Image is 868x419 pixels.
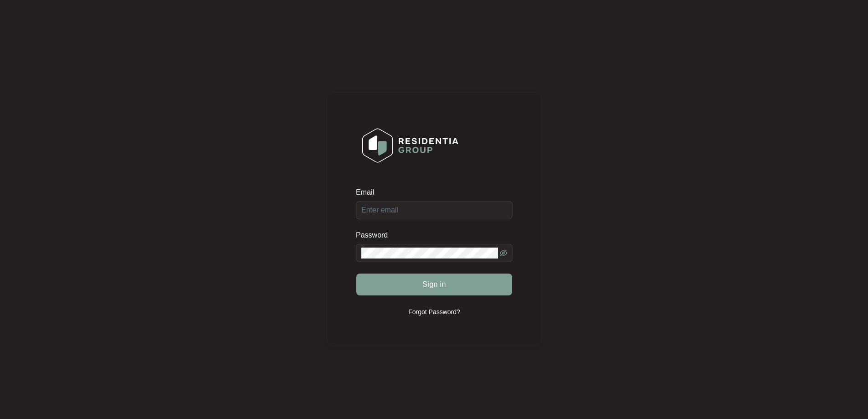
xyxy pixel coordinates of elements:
[356,274,512,295] button: Sign in
[361,248,498,259] input: Password
[356,201,513,219] input: Email
[356,231,395,240] label: Password
[500,249,507,257] span: eye-invisible
[356,188,380,197] label: Email
[356,122,464,169] img: Login Logo
[422,279,446,290] span: Sign in
[408,307,460,316] p: Forgot Password?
